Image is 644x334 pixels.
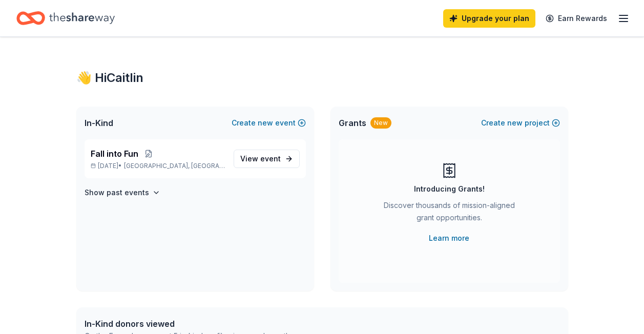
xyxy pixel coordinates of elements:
[16,6,115,30] a: Home
[481,117,560,129] button: Createnewproject
[370,117,391,129] div: New
[85,186,160,199] button: Show past events
[507,117,523,129] span: new
[85,117,113,129] span: In-Kind
[85,186,149,199] h4: Show past events
[91,162,225,170] p: [DATE] •
[539,9,613,28] a: Earn Rewards
[234,150,300,168] a: View event
[260,154,281,163] span: event
[414,183,485,195] div: Introducing Grants!
[232,117,306,129] button: Createnewevent
[380,199,519,228] div: Discover thousands of mission-aligned grant opportunities.
[240,153,281,165] span: View
[339,117,366,129] span: Grants
[443,9,535,28] a: Upgrade your plan
[85,318,292,330] div: In-Kind donors viewed
[76,70,568,86] div: 👋 Hi Caitlin
[91,148,138,160] span: Fall into Fun
[258,117,273,129] span: new
[124,162,225,170] span: [GEOGRAPHIC_DATA], [GEOGRAPHIC_DATA]
[429,232,469,244] a: Learn more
